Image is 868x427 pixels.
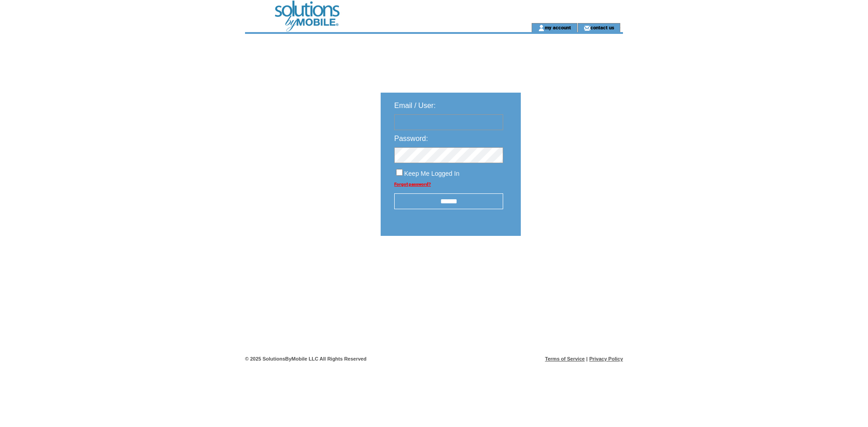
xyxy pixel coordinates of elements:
[590,24,614,30] a: contact us
[404,170,459,177] span: Keep Me Logged In
[394,135,428,142] span: Password:
[547,258,592,270] img: transparent.png
[589,356,623,361] a: Privacy Policy
[245,356,367,361] span: © 2025 SolutionsByMobile LLC All Rights Reserved
[586,356,588,361] span: |
[538,24,545,32] img: account_icon.gif
[394,182,431,187] a: Forgot password?
[545,356,585,361] a: Terms of Service
[394,102,436,109] span: Email / User:
[584,24,590,32] img: contact_us_icon.gif
[545,24,571,30] a: my account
